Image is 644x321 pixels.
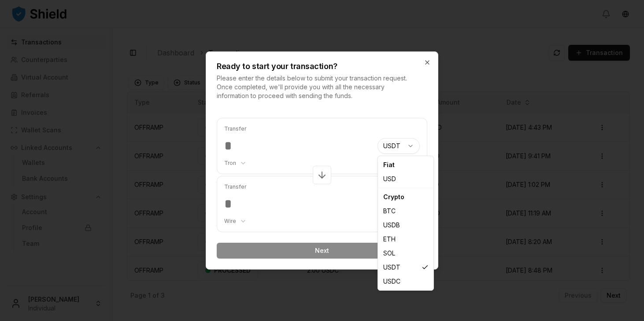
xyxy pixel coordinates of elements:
[383,221,400,230] span: USDB
[380,190,432,204] div: Crypto
[383,249,395,258] span: SOL
[383,175,396,183] span: USD
[383,277,400,286] span: USDC
[383,263,400,272] span: USDT
[380,158,432,172] div: Fiat
[383,235,396,244] span: ETH
[383,207,396,215] span: BTC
